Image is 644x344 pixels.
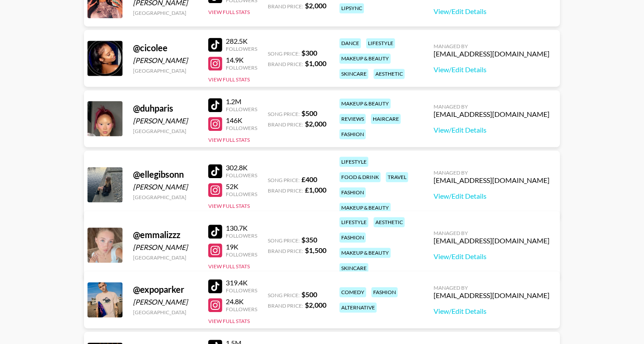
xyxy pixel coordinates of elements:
div: [GEOGRAPHIC_DATA] [133,194,198,200]
div: [EMAIL_ADDRESS][DOMAIN_NAME] [434,176,549,185]
span: Brand Price: [268,61,303,67]
div: @ cicolee [133,42,198,53]
div: 319.4K [226,278,257,287]
div: alternative [339,302,377,312]
div: makeup & beauty [339,203,391,213]
a: View/Edit Details [434,7,549,16]
strong: $ 1,500 [305,246,326,254]
div: @ duhparis [133,103,198,114]
div: Followers [226,125,257,131]
div: dance [339,38,361,48]
div: Followers [226,46,257,52]
div: 130.7K [226,224,257,232]
strong: $ 1,000 [305,59,326,67]
div: 146K [226,116,257,125]
button: View Full Stats [208,76,250,83]
div: aesthetic [374,217,405,227]
div: @ expoparker [133,284,198,295]
strong: $ 500 [301,290,317,298]
div: [PERSON_NAME] [133,183,198,191]
span: Song Price: [268,50,300,57]
div: 24.8K [226,297,257,306]
strong: $ 2,000 [305,301,326,309]
div: [GEOGRAPHIC_DATA] [133,10,198,16]
div: @ emmalizzz [133,229,198,240]
strong: $ 300 [301,49,317,57]
span: Song Price: [268,177,300,183]
strong: $ 2,000 [305,1,326,10]
div: [GEOGRAPHIC_DATA] [133,309,198,316]
div: Followers [226,306,257,312]
button: View Full Stats [208,9,250,15]
strong: £ 400 [301,175,317,183]
div: [PERSON_NAME] [133,56,198,65]
div: Managed By [434,284,549,291]
div: haircare [371,114,401,124]
div: Managed By [434,230,549,236]
button: View Full Stats [208,318,250,324]
div: [GEOGRAPHIC_DATA] [133,254,198,261]
div: 282.5K [226,37,257,46]
strong: £ 1,000 [305,186,326,194]
button: View Full Stats [208,137,250,143]
strong: $ 500 [301,109,317,117]
a: View/Edit Details [434,126,549,134]
a: View/Edit Details [434,65,549,74]
a: View/Edit Details [434,252,549,261]
div: [EMAIL_ADDRESS][DOMAIN_NAME] [434,49,549,58]
button: View Full Stats [208,203,250,209]
div: Managed By [434,43,549,49]
div: skincare [339,69,368,79]
span: Brand Price: [268,302,303,309]
div: lifestyle [339,157,368,167]
div: [EMAIL_ADDRESS][DOMAIN_NAME] [434,110,549,119]
div: Managed By [434,103,549,110]
div: skincare [339,263,368,273]
div: 302.8K [226,163,257,172]
div: [PERSON_NAME] [133,243,198,252]
div: lifestyle [339,217,368,227]
div: [PERSON_NAME] [133,298,198,306]
div: 14.9K [226,56,257,64]
span: Brand Price: [268,3,303,10]
div: fashion [339,232,366,242]
div: lipsync [339,3,364,13]
div: Managed By [434,169,549,176]
div: reviews [339,114,366,124]
a: View/Edit Details [434,192,549,200]
div: food & drink [339,172,381,182]
span: Song Price: [268,237,300,244]
div: comedy [339,287,366,297]
strong: $ 350 [301,235,317,244]
div: aesthetic [374,69,405,79]
div: fashion [339,187,366,197]
div: Followers [226,287,257,294]
span: Brand Price: [268,248,303,254]
div: fashion [339,129,366,139]
div: [GEOGRAPHIC_DATA] [133,128,198,134]
div: [PERSON_NAME] [133,116,198,125]
div: [EMAIL_ADDRESS][DOMAIN_NAME] [434,291,549,300]
div: Followers [226,172,257,179]
span: Song Price: [268,292,300,298]
div: Followers [226,106,257,112]
div: Followers [226,64,257,71]
span: Brand Price: [268,121,303,128]
div: makeup & beauty [339,53,391,63]
div: fashion [371,287,398,297]
div: Followers [226,251,257,258]
div: 1.2M [226,97,257,106]
div: [EMAIL_ADDRESS][DOMAIN_NAME] [434,236,549,245]
div: @ ellegibsonn [133,169,198,180]
strong: $ 2,000 [305,119,326,128]
div: 19K [226,242,257,251]
div: Followers [226,191,257,197]
div: makeup & beauty [339,98,391,109]
div: 52K [226,182,257,191]
div: [GEOGRAPHIC_DATA] [133,67,198,74]
button: View Full Stats [208,263,250,270]
div: Followers [226,232,257,239]
a: View/Edit Details [434,307,549,316]
div: lifestyle [366,38,395,48]
span: Song Price: [268,111,300,117]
